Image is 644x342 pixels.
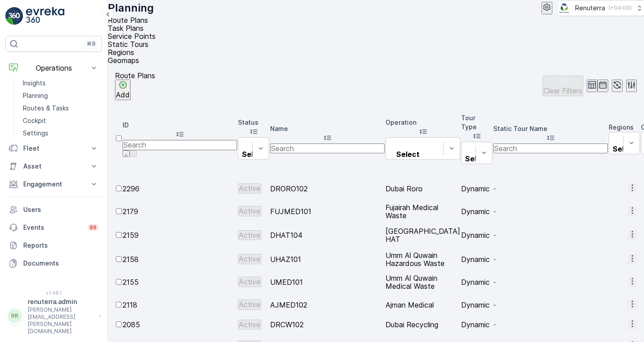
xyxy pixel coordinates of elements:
p: Status [238,118,269,127]
span: Service Points [108,32,156,41]
p: Asset [23,162,84,171]
button: Active [238,183,261,193]
span: Task Plans [108,24,144,33]
img: logo_light-DOdMpM7g.png [26,7,64,25]
td: Dynamic [461,177,492,199]
button: RRrenuterra.admin[PERSON_NAME][EMAIL_ADDRESS][PERSON_NAME][DOMAIN_NAME] [5,297,102,335]
a: Events99 [5,219,102,236]
p: Select [613,145,636,153]
span: Regions [108,48,134,57]
p: ( +04:00 ) [609,4,631,12]
td: 2085 [123,317,237,333]
p: Users [23,205,98,214]
p: Renuterra [575,4,605,13]
td: 2296 [123,177,237,199]
p: Events [23,223,82,232]
p: Active [239,184,260,192]
p: Reports [23,241,98,250]
span: Route Plans [108,16,148,25]
div: RR [8,309,22,323]
p: Operations [23,64,84,72]
input: Search [493,144,608,153]
td: UMED101 [270,271,385,293]
p: Planning [23,91,48,100]
p: Active [239,231,260,239]
button: Clear Filters [542,76,583,96]
td: Dynamic [461,248,492,270]
p: Select [242,150,265,158]
td: Dynamic [461,294,492,316]
p: - [493,207,608,216]
a: Routes & Tasks [19,102,102,114]
p: Select [465,155,488,163]
button: Active [238,206,261,216]
p: Add [116,91,130,99]
td: UHAZ101 [270,248,385,270]
p: - [493,231,608,240]
p: Active [239,300,260,308]
a: Cockpit [19,114,102,127]
button: Engagement [5,175,102,193]
img: Screenshot_2024-07-26_at_13.33.01.png [558,3,572,13]
p: - [493,300,608,309]
p: Cockpit [23,116,46,125]
p: renuterra.admin [28,297,95,306]
td: DRCW102 [270,317,385,333]
td: 2158 [123,248,237,270]
p: Static Tour Name [493,124,608,133]
p: Active [239,278,260,286]
p: Planning [108,1,154,15]
p: 99 [89,224,97,231]
a: Planning [19,89,102,102]
p: [PERSON_NAME][EMAIL_ADDRESS][PERSON_NAME][DOMAIN_NAME] [28,306,95,335]
p: Active [239,321,260,329]
p: - [493,278,608,287]
p: Operation [386,118,460,127]
td: 2159 [123,223,237,247]
td: Fujairah Medical Waste [386,200,460,222]
p: Active [239,207,260,215]
p: Engagement [23,180,84,189]
span: Geomaps [108,56,139,65]
td: 2118 [123,294,237,316]
p: - [493,184,608,193]
td: Dubai Recycling [386,317,460,333]
td: Dynamic [461,200,492,222]
p: - [493,255,608,264]
td: Dynamic [461,223,492,247]
p: Routes & Tasks [23,104,69,113]
p: Route Plans [115,72,155,80]
td: AJMED102 [270,294,385,316]
p: Name [270,124,385,133]
p: ⌘B [87,40,96,47]
input: Search [270,144,385,153]
p: Settings [23,129,48,138]
td: Umm Al Quwain Medical Waste [386,271,460,293]
p: Documents [23,259,98,268]
p: Insights [23,79,46,88]
p: Clear Filters [543,87,582,95]
td: Dynamic [461,317,492,333]
td: Ajman Medical [386,294,460,316]
td: 2179 [123,200,237,222]
p: Active [239,255,260,263]
button: Active [238,320,261,329]
a: Users [5,201,102,219]
a: Settings [19,127,102,139]
a: Insights [19,77,102,89]
p: ID [123,121,237,130]
td: FUJMED101 [270,200,385,222]
p: Regions [609,123,640,132]
p: Tour Type [461,114,492,131]
td: [GEOGRAPHIC_DATA] HAT [386,223,460,247]
input: Search [123,140,237,150]
td: 2155 [123,271,237,293]
button: Asset [5,157,102,175]
button: Fleet [5,139,102,157]
td: Umm Al Quwain Hazardous Waste [386,248,460,270]
td: DRORO102 [270,177,385,199]
td: Dubai Roro [386,177,460,199]
td: Dynamic [461,271,492,293]
button: Active [238,254,261,264]
button: Active [238,230,261,240]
